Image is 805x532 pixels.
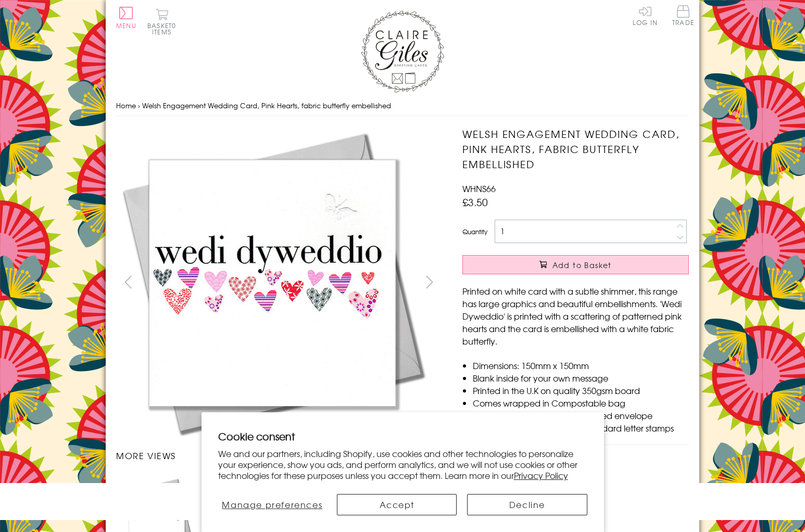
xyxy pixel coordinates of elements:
[633,5,658,26] a: Log In
[147,8,176,35] button: Basket0 items
[462,285,689,347] p: Printed on white card with a subtle shimmer, this range has large graphics and beautiful embellis...
[552,260,612,270] span: Add to Basket
[462,255,689,274] button: Add to Basket
[116,95,689,117] nav: breadcrumbs
[116,270,140,294] button: prev
[222,498,322,511] span: Manage preferences
[473,384,689,397] li: Printed in the U.K on quality 350gsm board
[138,100,140,110] span: ›
[142,100,391,110] span: Welsh Engagement Wedding Card, Pink Hearts, fabric butterfly embellished
[473,409,689,422] li: With matching sustainable sourced envelope
[462,182,496,195] span: WHNS66
[218,429,587,444] h2: Cookie consent
[514,469,568,482] a: Privacy Policy
[116,449,442,462] h3: More views
[462,195,488,209] span: £3.50
[473,359,689,372] li: Dimensions: 150mm x 150mm
[116,100,136,110] a: Home
[467,494,587,515] button: Decline
[361,10,444,93] img: Claire Giles Greetings Cards
[418,270,442,294] button: next
[462,126,689,171] h1: Welsh Engagement Wedding Card, Pink Hearts, fabric butterfly embellished
[116,21,136,30] span: Menu
[337,494,457,515] button: Accept
[672,5,694,28] a: Trade
[218,448,587,480] p: We and our partners, including Shopify, use cookies and other technologies to personalize your ex...
[473,397,689,409] li: Comes wrapped in Compostable bag
[462,227,487,236] label: Quantity
[473,372,689,384] li: Blank inside for your own message
[672,5,694,26] span: Trade
[152,21,176,36] span: 0 items
[116,7,136,29] button: Menu
[218,494,327,515] button: Manage preferences
[116,126,429,439] img: Welsh Engagement Wedding Card, Pink Hearts, fabric butterfly embellished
